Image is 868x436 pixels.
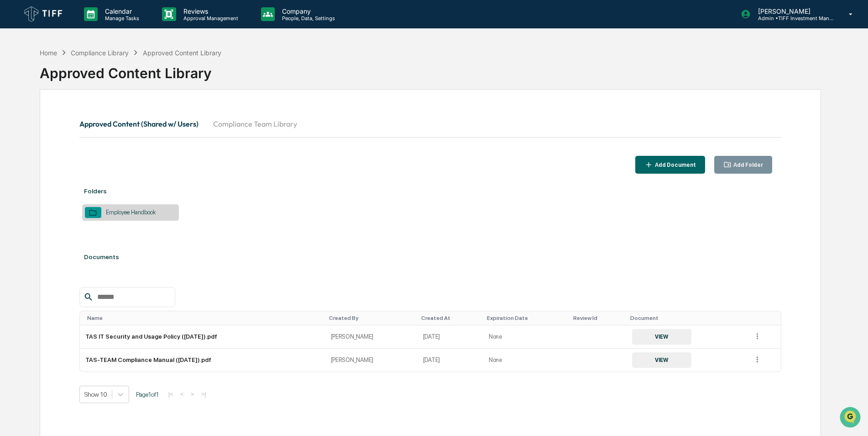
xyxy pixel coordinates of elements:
[329,315,414,321] div: Toggle SortBy
[75,115,113,124] span: Attestations
[98,7,144,15] p: Calendar
[188,390,197,398] button: >
[632,329,691,345] button: VIEW
[9,116,16,123] div: 🖐️
[40,49,57,57] div: Home
[22,4,66,24] img: logo
[143,49,221,57] div: Approved Content Library
[325,349,418,372] td: [PERSON_NAME]
[483,325,570,349] td: None
[80,349,325,372] td: TAS-TEAM Compliance Manual ([DATE]).pdf
[63,112,117,128] a: 🗄️Attestations
[155,73,166,84] button: Start new chat
[79,113,206,135] button: Approved Content (Shared w/ Users)
[79,244,782,270] div: Documents
[9,70,26,86] img: 1746055101610-c473b297-6a78-478c-a979-82029cc54cd1
[71,49,129,57] div: Compliance Library
[653,162,696,168] div: Add Document
[98,15,144,21] p: Manage Tasks
[632,352,691,368] button: VIEW
[5,112,63,128] a: 🖐️Preclearance
[87,315,322,321] div: Toggle SortBy
[751,7,836,15] p: [PERSON_NAME]
[421,315,480,321] div: Toggle SortBy
[418,349,483,372] td: [DATE]
[9,133,16,141] div: 🔎
[80,325,325,349] td: TAS IT Security and Usage Policy ([DATE]).pdf
[206,113,304,135] button: Compliance Team Library
[136,391,159,398] span: Page 1 of 1
[40,58,821,81] div: Approved Content Library
[176,15,243,21] p: Approval Management
[31,70,150,79] div: Start new chat
[275,7,340,15] p: Company
[630,315,744,321] div: Toggle SortBy
[714,156,773,174] button: Add Folder
[732,162,763,168] div: Add Folder
[325,325,418,349] td: [PERSON_NAME]
[79,113,782,135] div: secondary tabs example
[487,315,566,321] div: Toggle SortBy
[573,315,623,321] div: Toggle SortBy
[101,209,160,216] div: Employee Handbook
[5,129,61,145] a: 🔎Data Lookup
[275,15,340,21] p: People, Data, Settings
[176,7,243,15] p: Reviews
[755,315,777,321] div: Toggle SortBy
[64,154,110,162] a: Powered byPylon
[418,325,483,349] td: [DATE]
[178,390,187,398] button: <
[9,19,166,34] p: How can we help?
[79,178,782,204] div: Folders
[166,390,176,398] button: |<
[66,116,73,123] div: 🗄️
[198,390,209,398] button: >|
[91,155,110,162] span: Pylon
[18,115,59,124] span: Preclearance
[751,15,836,21] p: Admin • TIFF Investment Management
[839,406,863,431] iframe: Open customer support
[18,133,58,142] span: Data Lookup
[31,79,115,86] div: We're available if you need us!
[24,42,151,51] input: Clear
[635,156,705,174] button: Add Document
[483,349,570,372] td: None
